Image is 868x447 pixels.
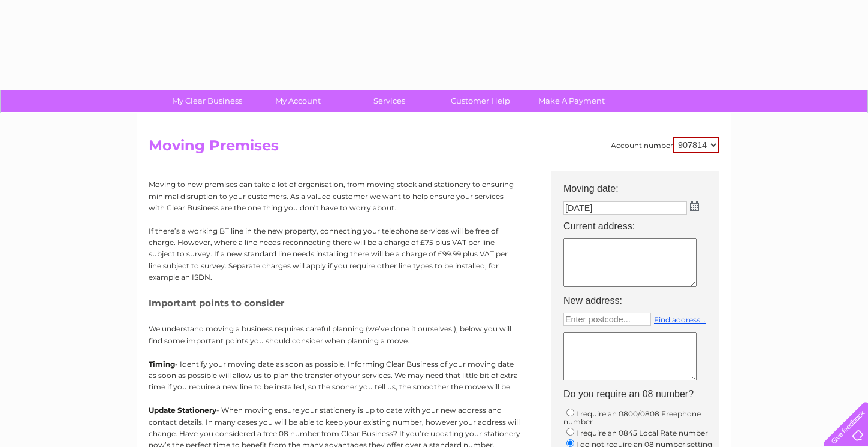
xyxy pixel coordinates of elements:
[149,406,216,415] b: Update Stationery
[149,225,520,283] p: If there’s a working BT line in the new property, connecting your telephone services will be free...
[249,90,348,112] a: My Account
[557,292,725,310] th: New address:
[340,90,439,112] a: Services
[149,179,520,213] p: Moving to new premises can take a lot of organisation, from moving stock and stationery to ensuri...
[654,315,706,324] a: Find address...
[690,201,699,211] img: ...
[149,137,719,160] h2: Moving Premises
[557,218,725,235] th: Current address:
[158,90,257,112] a: My Clear Business
[149,323,520,346] p: We understand moving a business requires careful planning (we’ve done it ourselves!), below you w...
[522,90,621,112] a: Make A Payment
[149,298,520,308] h5: Important points to consider
[557,385,725,403] th: Do you require an 08 number?
[149,360,175,369] b: Timing
[431,90,530,112] a: Customer Help
[149,358,520,393] p: - Identify your moving date as soon as possible. Informing Clear Business of your moving date as ...
[557,171,725,198] th: Moving date:
[611,137,719,153] div: Account number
